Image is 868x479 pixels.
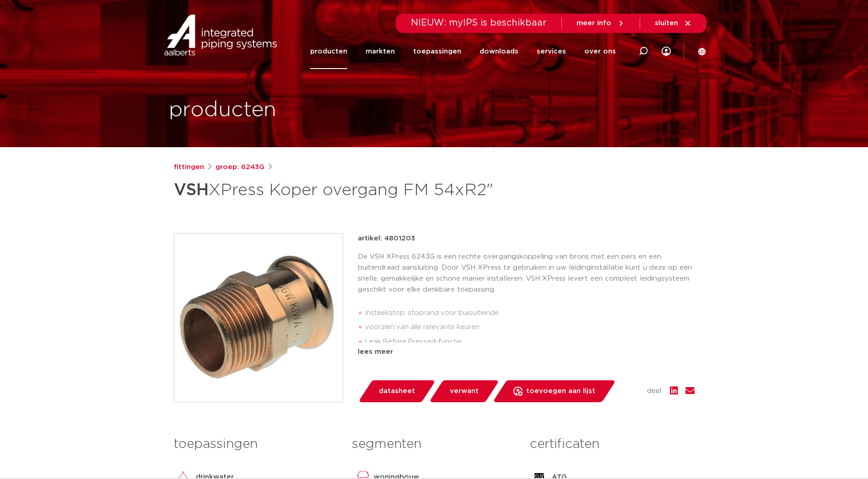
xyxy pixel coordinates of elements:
a: toepassingen [413,34,461,69]
span: sluiten [655,20,678,27]
a: markten [366,34,395,69]
a: producten [310,34,347,69]
span: NIEUW: myIPS is beschikbaar [411,18,547,27]
li: Leak Before Pressed-functie [365,335,695,349]
span: meer info [577,20,611,27]
a: fittingen [174,162,204,173]
a: verwant [429,380,499,402]
a: sluiten [655,19,692,27]
a: downloads [480,34,518,69]
a: meer info [577,19,625,27]
h1: producten [169,96,276,125]
span: deel: [647,386,663,397]
div: lees meer [358,346,695,357]
h3: segmenten [352,435,516,453]
span: datasheet [379,384,415,399]
span: toevoegen aan lijst [526,384,595,399]
img: Product Image for VSH XPress Koper overgang FM 54xR2" [174,234,343,402]
p: artikel: 4801203 [358,233,415,244]
a: groep: 6243G [216,162,264,173]
p: De VSH XPress 6243G is een rechte overgangskoppeling van brons met een pers en een buitendraad aa... [358,251,695,295]
a: over ons [584,34,616,69]
h1: XPress Koper overgang FM 54xR2" [174,176,518,204]
nav: Menu [310,34,616,69]
h3: certificaten [530,435,694,453]
a: services [537,34,566,69]
li: insteekstop: stoprand voor buisuiteinde [365,306,695,320]
span: verwant [450,384,479,399]
strong: VSH [174,182,209,198]
li: voorzien van alle relevante keuren [365,320,695,335]
a: datasheet [358,380,436,402]
h3: toepassingen [174,435,338,453]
